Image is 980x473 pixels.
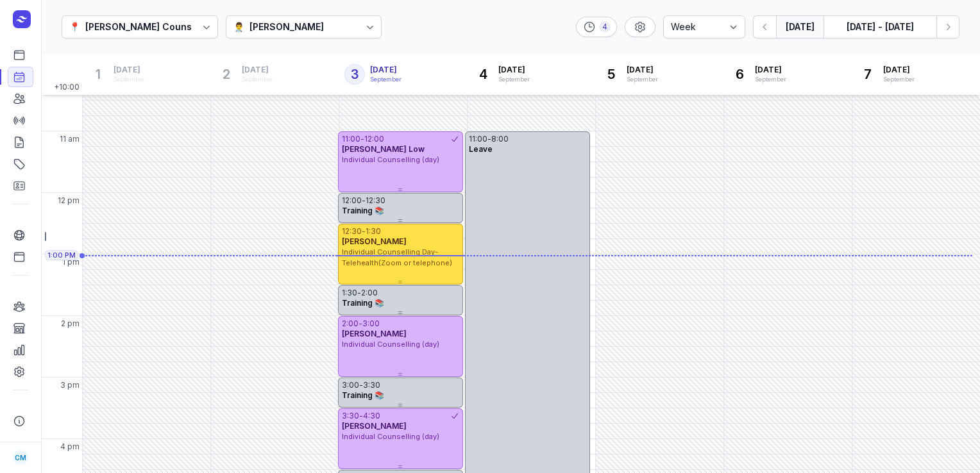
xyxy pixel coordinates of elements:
[363,411,380,421] div: 4:30
[342,195,362,206] div: 12:00
[342,411,359,421] div: 3:30
[627,65,658,75] span: [DATE]
[487,134,491,144] div: -
[342,144,425,154] span: [PERSON_NAME] Low
[627,75,658,84] div: September
[216,64,237,85] div: 2
[342,340,439,349] span: Individual Counselling (day)
[342,390,384,400] span: Training 📚
[342,155,439,164] span: Individual Counselling (day)
[359,319,362,329] div: -
[883,75,915,84] div: September
[469,134,487,144] div: 11:00
[233,19,244,35] div: 👨‍⚕️
[69,19,80,35] div: 📍
[361,288,378,298] div: 2:00
[755,65,786,75] span: [DATE]
[359,411,363,421] div: -
[85,19,217,35] div: [PERSON_NAME] Counselling
[824,15,936,38] button: [DATE] - [DATE]
[15,450,26,465] span: CM
[729,64,750,85] div: 6
[473,64,493,85] div: 4
[342,421,407,431] span: [PERSON_NAME]
[344,64,365,85] div: 3
[359,380,363,390] div: -
[342,380,359,390] div: 3:00
[342,319,359,329] div: 2:00
[342,226,362,236] div: 12:30
[342,206,384,215] span: Training 📚
[362,226,366,236] div: -
[60,134,80,144] span: 11 am
[601,64,621,85] div: 5
[360,134,364,144] div: -
[776,15,824,38] button: [DATE]
[357,288,361,298] div: -
[342,288,357,298] div: 1:30
[342,329,407,338] span: [PERSON_NAME]
[498,65,530,75] span: [DATE]
[498,75,530,84] div: September
[242,65,273,75] span: [DATE]
[342,247,452,267] span: Individual Counselling Day- Telehealth(Zoom or telephone)
[755,75,786,84] div: September
[114,75,145,84] div: September
[469,144,493,154] span: Leave
[600,22,610,32] div: 4
[242,75,273,84] div: September
[362,319,380,329] div: 3:00
[491,134,509,144] div: 8:00
[47,250,76,260] span: 1:00 PM
[342,432,439,441] span: Individual Counselling (day)
[54,82,82,95] span: +10:00
[363,380,380,390] div: 3:30
[114,65,145,75] span: [DATE]
[364,134,384,144] div: 12:00
[370,65,401,75] span: [DATE]
[366,226,381,236] div: 1:30
[857,64,878,85] div: 7
[249,19,324,35] div: [PERSON_NAME]
[61,319,80,329] span: 2 pm
[342,298,384,308] span: Training 📚
[60,380,80,390] span: 3 pm
[370,75,401,84] div: September
[58,195,80,206] span: 12 pm
[62,257,80,267] span: 1 pm
[366,195,385,206] div: 12:30
[342,134,360,144] div: 11:00
[60,442,80,452] span: 4 pm
[362,195,366,206] div: -
[342,236,407,246] span: [PERSON_NAME]
[88,64,108,85] div: 1
[883,65,915,75] span: [DATE]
